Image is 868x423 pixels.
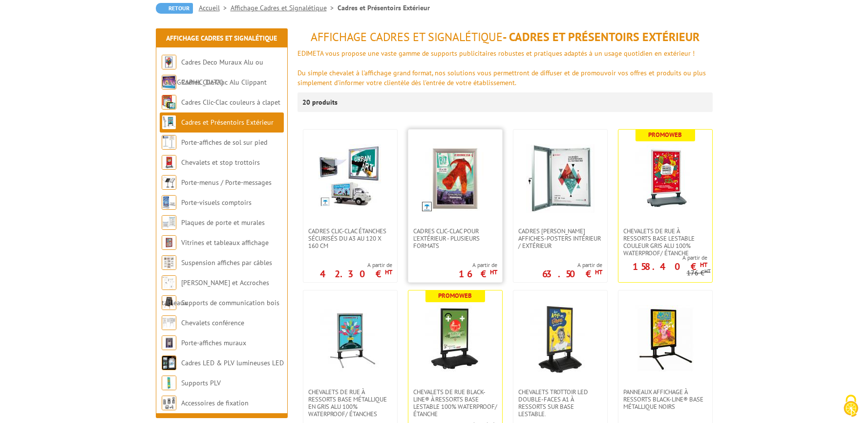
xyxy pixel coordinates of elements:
span: A partir de [459,261,497,269]
img: Cimaises et Accroches tableaux [162,275,176,290]
p: 42.30 € [320,271,392,277]
img: Chevalets Trottoir LED double-faces A1 à ressorts sur base lestable. [526,305,594,374]
span: Cadres Clic-Clac étanches sécurisés du A3 au 120 x 160 cm [308,227,392,249]
a: Cadres Deco Muraux Alu ou [GEOGRAPHIC_DATA] [162,58,263,87]
a: Chevalets de rue à ressorts base lestable couleur Gris Alu 100% waterproof/ étanche [618,227,712,257]
span: A partir de [542,261,602,269]
a: Cadres et Présentoirs Extérieur [181,118,274,127]
a: Suspension affiches par câbles [181,258,272,267]
b: Promoweb [438,291,472,300]
sup: HT [595,268,602,276]
span: Cadres [PERSON_NAME] affiches-posters intérieur / extérieur [518,227,602,249]
a: Cadres Clic-Clac Alu Clippant [181,78,267,87]
img: Cookies (fenêtre modale) [839,394,863,418]
span: Chevalets de rue Black-Line® à ressorts base lestable 100% WATERPROOF/ Étanche [413,388,497,418]
span: Panneaux affichage à ressorts Black-Line® base métallique Noirs [623,388,707,410]
img: Vitrines et tableaux affichage [162,235,176,250]
a: Cadres Clic-Clac couleurs à clapet [181,98,280,107]
sup: HT [490,268,497,276]
a: Supports de communication bois [181,298,279,307]
a: [PERSON_NAME] et Accroches tableaux [162,278,269,307]
p: 63.50 € [542,271,602,277]
img: Cadres Deco Muraux Alu ou Bois [162,55,176,69]
img: Porte-affiches de sol sur pied [162,135,176,150]
span: Chevalets de rue à ressorts base lestable couleur Gris Alu 100% waterproof/ étanche [623,227,707,257]
img: Cadres Clic-Clac pour l'extérieur - PLUSIEURS FORMATS [421,144,489,213]
span: Chevalets de rue à ressorts base métallique en Gris Alu 100% WATERPROOF/ Étanches [308,388,392,418]
img: Cadres vitrines affiches-posters intérieur / extérieur [526,144,594,213]
img: Cadres LED & PLV lumineuses LED [162,356,176,370]
span: A partir de [320,261,392,269]
p: 176 € [687,269,711,277]
p: 16 € [459,271,497,277]
a: Cadres Clic-Clac étanches sécurisés du A3 au 120 x 160 cm [303,227,397,249]
a: Cadres [PERSON_NAME] affiches-posters intérieur / extérieur [513,227,607,249]
sup: HT [704,267,711,274]
img: Chevalets et stop trottoirs [162,155,176,170]
img: Chevalets de rue Black-Line® à ressorts base lestable 100% WATERPROOF/ Étanche [421,305,489,374]
a: Porte-affiches muraux [181,338,246,347]
a: Chevalets et stop trottoirs [181,158,260,167]
a: Accessoires de fixation [181,399,249,407]
a: Porte-menus / Porte-messages [181,178,272,187]
a: Affichage Cadres et Signalétique [166,34,277,43]
div: EDIMETA vous propose une vaste gamme de supports publicitaires robustes et pratiques adaptés à un... [297,48,713,58]
a: Chevalets de rue à ressorts base métallique en Gris Alu 100% WATERPROOF/ Étanches [303,388,397,418]
a: Panneaux affichage à ressorts Black-Line® base métallique Noirs [618,388,712,410]
a: Retour [156,3,193,14]
img: Panneaux affichage à ressorts Black-Line® base métallique Noirs [631,305,699,374]
a: Cadres Clic-Clac pour l'extérieur - PLUSIEURS FORMATS [408,227,502,249]
img: Chevalets de rue à ressorts base métallique en Gris Alu 100% WATERPROOF/ Étanches [316,305,384,374]
span: Affichage Cadres et Signalétique [311,29,503,45]
img: Suspension affiches par câbles [162,255,176,270]
a: Chevalets conférence [181,318,244,327]
img: Plaques de porte et murales [162,215,176,230]
img: Porte-menus / Porte-messages [162,175,176,190]
a: Cadres LED & PLV lumineuses LED [181,358,284,367]
a: Supports PLV [181,378,221,387]
img: Cadres Clic-Clac étanches sécurisés du A3 au 120 x 160 cm [318,144,382,208]
img: Porte-visuels comptoirs [162,195,176,210]
img: Chevalets de rue à ressorts base lestable couleur Gris Alu 100% waterproof/ étanche [631,144,699,213]
a: Plaques de porte et murales [181,218,265,227]
a: Porte-affiches de sol sur pied [181,138,267,147]
img: Chevalets conférence [162,315,176,330]
button: Cookies (fenêtre modale) [834,390,868,423]
li: Cadres et Présentoirs Extérieur [338,3,430,13]
b: Promoweb [648,131,682,139]
sup: HT [385,268,392,276]
img: Cadres et Présentoirs Extérieur [162,115,176,130]
img: Accessoires de fixation [162,396,176,410]
div: Du simple chevalet à l'affichage grand format, nos solutions vous permettront de diffuser et de p... [297,68,713,88]
span: A partir de [618,254,707,262]
a: Chevalets Trottoir LED double-faces A1 à ressorts sur base lestable. [513,388,607,418]
span: Cadres Clic-Clac pour l'extérieur - PLUSIEURS FORMATS [413,227,497,249]
img: Porte-affiches muraux [162,335,176,350]
p: 20 produits [302,92,339,112]
h1: - Cadres et Présentoirs Extérieur [297,31,713,44]
a: Vitrines et tableaux affichage [181,238,269,247]
img: Cadres Clic-Clac couleurs à clapet [162,95,176,110]
p: 158.40 € [633,264,707,269]
a: Accueil [199,3,231,12]
a: Affichage Cadres et Signalétique [231,3,338,12]
img: Supports PLV [162,376,176,390]
a: Porte-visuels comptoirs [181,198,252,207]
a: Chevalets de rue Black-Line® à ressorts base lestable 100% WATERPROOF/ Étanche [408,388,502,418]
span: Chevalets Trottoir LED double-faces A1 à ressorts sur base lestable. [518,388,602,418]
sup: HT [700,261,707,269]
